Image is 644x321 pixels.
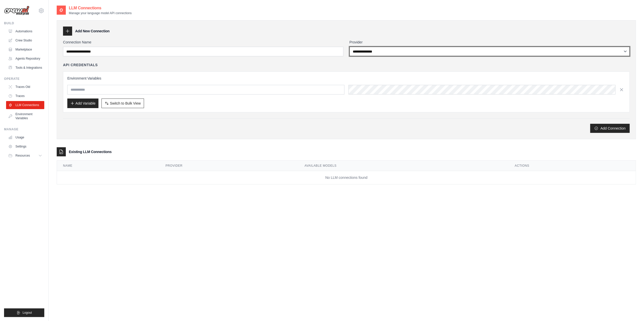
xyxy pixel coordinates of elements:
[4,127,44,131] div: Manage
[6,83,44,91] a: Traces Old
[67,76,625,81] h3: Environment Variables
[6,64,44,72] a: Tools & Integrations
[6,36,44,44] a: Crew Studio
[110,101,141,106] span: Switch to Bulk View
[4,77,44,81] div: Operate
[4,21,44,25] div: Build
[6,133,44,141] a: Usage
[349,40,630,45] label: Provider
[6,27,44,35] a: Automations
[509,161,636,171] th: Actions
[4,6,29,15] img: Logo
[6,45,44,54] a: Marketplace
[63,62,98,67] h4: API Credentials
[6,110,44,122] a: Environment Variables
[69,11,132,15] p: Manage your language model API connections
[57,161,159,171] th: Name
[63,40,343,45] label: Connection Name
[67,98,98,108] button: Add Variable
[57,171,636,184] td: No LLM connections found
[69,5,132,11] h2: LLM Connections
[6,92,44,100] a: Traces
[4,308,44,317] button: Logout
[75,29,110,34] h3: Add New Connection
[15,154,30,158] span: Resources
[159,161,298,171] th: Provider
[6,101,44,109] a: LLM Connections
[6,142,44,151] a: Settings
[69,149,112,154] h3: Existing LLM Connections
[298,161,509,171] th: Available Models
[590,124,630,133] button: Add Connection
[6,55,44,63] a: Agents Repository
[101,98,144,108] button: Switch to Bulk View
[23,311,32,315] span: Logout
[6,152,44,160] button: Resources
